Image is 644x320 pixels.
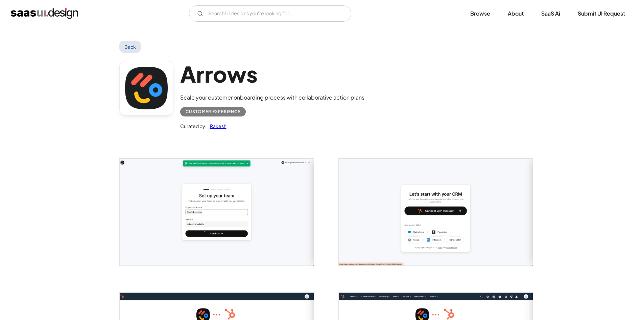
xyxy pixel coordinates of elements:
a: Rakesh [207,122,226,130]
h1: Arrows [180,61,364,87]
a: open lightbox [120,158,314,265]
form: Email Form [189,5,351,22]
input: Search UI designs you're looking for... [189,5,351,22]
a: Browse [462,6,498,21]
img: 64f9dd7ca8cacdb44c97fec5_Arrows%20to%20Login.jpg [339,158,533,265]
a: home [11,8,78,19]
div: Curated by: [180,122,207,130]
a: open lightbox [339,158,533,265]
div: Customer Experience [186,108,240,116]
a: SaaS Ai [533,6,568,21]
a: Back [119,41,141,53]
div: Scale your customer onboarding process with collaborative action plans [180,93,364,102]
a: About [500,6,532,21]
img: 64f9dd7c6766502a844a9806_Arrows%20to%20setup%20team.jpg [120,158,314,265]
a: Submit UI Request [570,6,633,21]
